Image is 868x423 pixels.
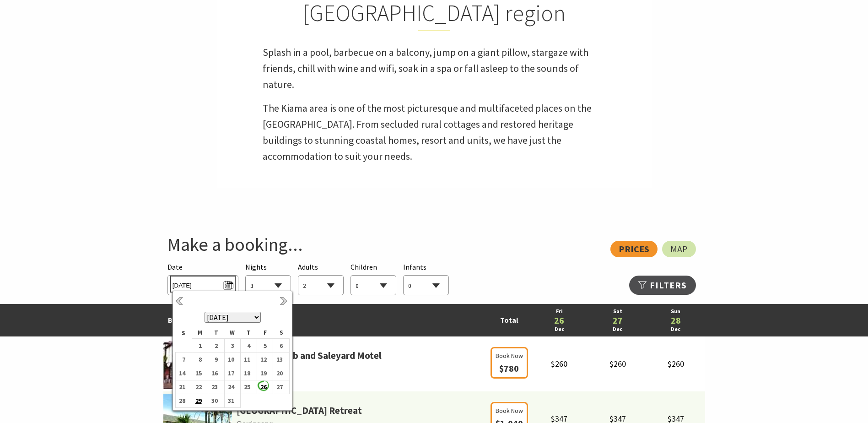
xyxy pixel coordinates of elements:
[241,338,257,352] td: 4
[670,245,688,253] span: Map
[192,352,208,366] td: 8
[167,262,183,271] span: Date
[192,395,204,407] b: 29
[224,338,241,352] td: 3
[208,366,225,380] td: 16
[257,366,273,380] td: 19
[208,353,220,365] b: 9
[651,316,700,325] a: 28
[273,338,290,352] td: 6
[208,327,225,338] th: T
[273,352,290,366] td: 13
[245,261,267,273] span: Nights
[208,338,225,352] td: 2
[257,380,273,394] td: 26
[192,366,208,380] td: 15
[241,380,257,394] td: 25
[225,353,237,365] b: 10
[496,351,523,361] span: Book Now
[225,395,237,407] b: 31
[237,403,362,418] a: [GEOGRAPHIC_DATA] Retreat
[192,381,204,393] b: 22
[241,366,257,380] td: 18
[263,100,606,165] p: The Kiama area is one of the most picturesque and multifaceted places on the [GEOGRAPHIC_DATA]. F...
[208,340,220,352] b: 2
[263,44,606,93] p: Splash in a pool, barbecue on a balcony, jump on a giant pillow, stargaze with friends, chill wit...
[208,367,220,379] b: 16
[176,381,188,393] b: 21
[257,327,273,338] th: F
[245,261,291,296] div: Choose a number of nights
[651,325,700,334] a: Dec
[499,363,519,374] span: $780
[225,340,237,352] b: 3
[350,262,377,271] span: Children
[241,353,253,365] b: 11
[273,367,285,379] b: 20
[176,327,192,338] th: S
[208,381,220,393] b: 23
[609,358,626,369] span: $260
[163,339,232,389] img: Footballa.jpg
[192,367,204,379] b: 15
[176,352,192,366] td: 7
[403,262,426,271] span: Infants
[273,353,285,365] b: 13
[488,304,530,336] td: Total
[257,352,273,366] td: 12
[192,327,208,338] th: M
[176,366,192,380] td: 14
[298,262,318,271] span: Adults
[224,366,241,380] td: 17
[241,327,257,338] th: T
[208,352,225,366] td: 9
[224,352,241,366] td: 10
[192,338,208,352] td: 1
[668,358,684,369] span: $260
[535,307,584,316] a: Fri
[192,340,204,352] b: 1
[176,367,188,379] b: 14
[192,353,204,365] b: 8
[535,316,584,325] a: 26
[241,340,253,352] b: 4
[593,307,642,316] a: Sat
[192,394,208,407] td: 29
[241,352,257,366] td: 11
[593,316,642,325] a: 27
[237,348,382,363] a: Jamberoo Pub and Saleyard Motel
[176,353,188,365] b: 7
[163,363,488,375] span: Jamberoo
[257,353,269,365] b: 12
[257,381,269,393] b: 26
[192,380,208,394] td: 22
[273,381,285,393] b: 27
[496,406,523,416] span: Book Now
[273,366,290,380] td: 20
[257,338,273,352] td: 5
[173,278,233,290] span: [DATE]
[176,394,192,407] td: 28
[593,325,642,334] a: Dec
[224,380,241,394] td: 24
[535,325,584,334] a: Dec
[167,261,238,296] div: Please choose your desired arrival date
[273,380,290,394] td: 27
[662,241,696,257] a: Map
[176,395,188,407] b: 28
[163,304,488,336] td: Best Rates
[176,380,192,394] td: 21
[273,340,285,352] b: 6
[225,367,237,379] b: 17
[208,395,220,407] b: 30
[208,380,225,394] td: 23
[551,358,567,369] span: $260
[257,367,269,379] b: 19
[273,327,290,338] th: S
[225,381,237,393] b: 24
[224,327,241,338] th: W
[651,307,700,316] a: Sun
[257,340,269,352] b: 5
[224,394,241,407] td: 31
[491,364,528,374] a: Book Now $780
